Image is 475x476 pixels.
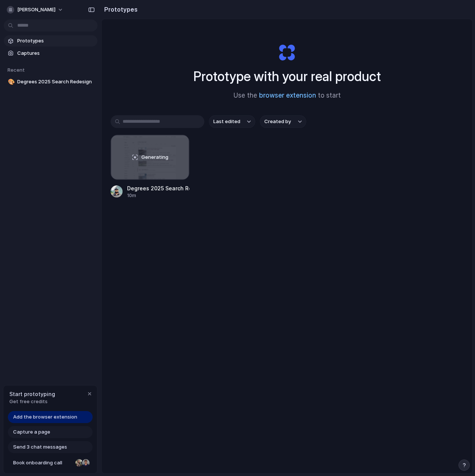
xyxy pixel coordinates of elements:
button: Last edited [209,115,255,128]
h1: Prototype with your real product [193,66,381,86]
span: Recent [7,67,25,73]
span: [PERSON_NAME] [17,6,55,14]
div: 10m [127,192,189,199]
button: 🎨 [7,78,14,86]
a: Add the browser extension [8,411,93,423]
a: Captures [4,48,97,59]
span: Send 3 chat messages [13,443,67,451]
span: Prototypes [17,37,94,45]
span: Last edited [213,118,240,125]
a: Prototypes [4,35,97,47]
span: Start prototyping [9,390,55,398]
span: Created by [264,118,291,125]
span: Captures [17,50,94,57]
a: Degrees 2025 Search RedesignGeneratingDegrees 2025 Search Redesign10m [111,135,189,199]
span: Get free credits [9,398,55,405]
div: Christian Iacullo [81,458,90,467]
div: Degrees 2025 Search Redesign [127,184,189,192]
a: 🎨Degrees 2025 Search Redesign [4,76,97,87]
div: 🎨 [8,78,13,86]
div: Nicole Kubica [75,458,84,467]
button: [PERSON_NAME] [4,4,67,16]
a: Book onboarding call [8,457,93,469]
span: Book onboarding call [13,459,72,467]
span: Add the browser extension [13,413,77,421]
span: Degrees 2025 Search Redesign [17,78,94,86]
span: Use the to start [234,91,341,101]
span: Generating [141,154,168,161]
a: browser extension [259,92,316,99]
h2: Prototypes [101,5,138,14]
span: Capture a page [13,428,50,436]
button: Created by [260,115,306,128]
